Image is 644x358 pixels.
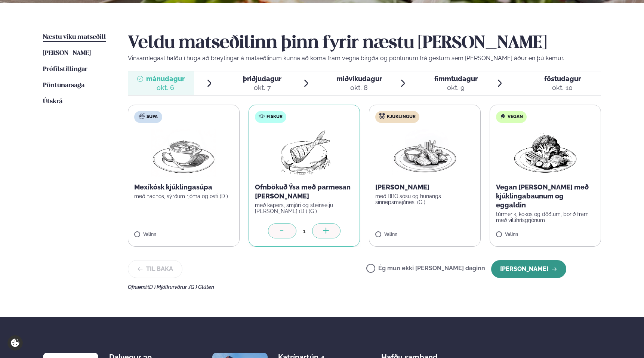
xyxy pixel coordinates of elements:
p: með BBQ sósu og hunangs sinnepsmajónesi (G ) [375,193,474,205]
p: með kapers, smjöri og steinselju [PERSON_NAME] (D ) (G ) [255,202,354,214]
img: Vegan.svg [500,113,506,119]
p: Vegan [PERSON_NAME] með kjúklingabaunum og eggaldin [496,183,595,210]
span: Útskrá [43,98,62,105]
span: þriðjudagur [243,75,281,83]
div: okt. 10 [544,83,581,92]
button: Til baka [128,260,182,278]
p: [PERSON_NAME] [375,183,474,192]
img: Chicken-wings-legs.png [392,129,457,177]
span: Súpa [147,114,158,120]
a: Pöntunarsaga [43,81,84,90]
span: mánudagur [146,75,185,83]
img: Vegan.png [512,129,578,177]
span: fimmtudagur [434,75,478,83]
p: túrmerik, kókos og döðlum, borið fram með villihrísgrjónum [496,211,595,223]
p: Vinsamlegast hafðu í huga að breytingar á matseðlinum kunna að koma fram vegna birgða og pöntunum... [128,54,601,63]
p: með nachos, sýrðum rjóma og osti (D ) [134,193,233,199]
span: Prófílstillingar [43,66,87,72]
span: Vegan [508,114,523,120]
div: Ofnæmi: [128,284,601,290]
a: Næstu viku matseðill [43,33,106,42]
div: okt. 7 [243,83,281,92]
button: [PERSON_NAME] [491,260,566,278]
span: Kjúklingur [387,114,416,120]
div: okt. 9 [434,83,478,92]
span: Pöntunarsaga [43,82,84,89]
img: soup.svg [139,113,145,119]
span: Fiskur [266,114,283,120]
div: okt. 6 [146,83,185,92]
span: miðvikudagur [336,75,382,83]
h2: Veldu matseðilinn þinn fyrir næstu [PERSON_NAME] [128,33,601,54]
a: Útskrá [43,97,62,106]
img: Soup.png [151,129,216,177]
span: [PERSON_NAME] [43,50,91,56]
span: (G ) Glúten [189,284,214,290]
a: Cookie settings [7,335,23,351]
p: Ofnbökuð Ýsa með parmesan [PERSON_NAME] [255,183,354,201]
img: chicken.svg [379,113,385,119]
span: föstudagur [544,75,581,83]
a: Prófílstillingar [43,65,87,74]
div: 1 [296,227,312,235]
p: Mexíkósk kjúklingasúpa [134,183,233,192]
a: [PERSON_NAME] [43,49,91,58]
span: (D ) Mjólkurvörur , [148,284,189,290]
div: okt. 8 [336,83,382,92]
img: Fish.png [271,129,337,177]
span: Næstu viku matseðill [43,34,106,40]
img: fish.svg [259,113,265,119]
